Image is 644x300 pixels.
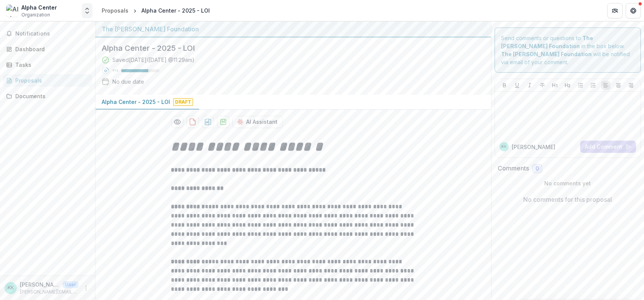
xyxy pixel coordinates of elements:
[82,3,92,18] button: Open entity switcher
[112,68,118,73] p: 71 %
[512,143,555,151] p: [PERSON_NAME]
[21,11,50,18] span: Organization
[15,76,86,84] div: Proposals
[15,61,86,69] div: Tasks
[3,74,92,87] a: Proposals
[3,58,92,71] a: Tasks
[589,81,598,90] button: Ordered List
[99,5,213,16] nav: breadcrumb
[112,78,144,86] div: No due date
[626,81,636,90] button: Align Right
[187,116,199,128] button: download-proposal
[21,3,57,11] div: Alpha Center
[8,285,14,290] div: Kristine Kemp
[171,116,183,128] button: Preview 4acf50ee-be35-40f1-89cd-08935d6a8808-0.pdf
[525,81,534,90] button: Italicize
[626,3,641,18] button: Get Help
[513,81,522,90] button: Underline
[498,165,529,172] h2: Comments
[607,3,623,18] button: Partners
[524,195,612,204] p: No comments for this proposal
[576,81,585,90] button: Bullet List
[550,81,560,90] button: Heading 1
[3,90,92,102] a: Documents
[173,98,193,106] span: Draft
[112,56,195,64] div: Saved [DATE] ( [DATE] @ 11:29am )
[614,81,623,90] button: Align Center
[15,31,89,37] span: Notifications
[99,5,131,16] a: Proposals
[498,179,638,187] p: No comments yet
[20,289,78,295] p: [PERSON_NAME][EMAIL_ADDRESS][DOMAIN_NAME]
[102,44,473,53] h2: Alpha Center - 2025 - LOI
[81,284,91,293] button: More
[3,43,92,55] a: Dashboard
[102,6,128,15] div: Proposals
[20,281,60,289] p: [PERSON_NAME]
[102,98,170,106] p: Alpha Center - 2025 - LOI
[141,6,210,15] div: Alpha Center - 2025 - LOI
[500,81,509,90] button: Bold
[495,28,641,73] div: Send comments or questions to in the box below. will be notified via email of your comment.
[3,28,92,40] button: Notifications
[6,5,18,17] img: Alpha Center
[15,45,86,53] div: Dashboard
[580,141,636,153] button: Add Comment
[535,165,539,172] span: 0
[15,92,86,100] div: Documents
[63,281,78,288] p: User
[232,116,283,128] button: AI Assistant
[202,116,214,128] button: download-proposal
[563,81,572,90] button: Heading 2
[601,81,610,90] button: Align Left
[102,24,485,34] div: The [PERSON_NAME] Foundation
[538,81,547,90] button: Strike
[501,51,592,57] strong: The [PERSON_NAME] Foundation
[217,116,229,128] button: download-proposal
[501,145,507,149] div: Kristine Kemp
